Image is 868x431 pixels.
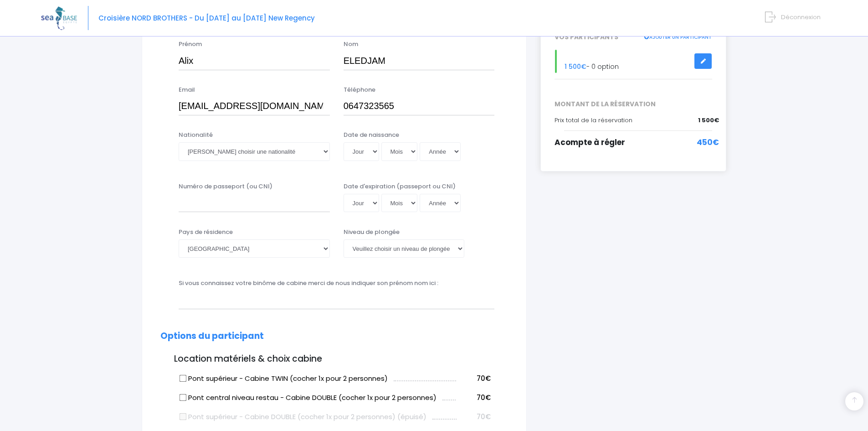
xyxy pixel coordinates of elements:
div: - 0 option [548,50,719,73]
label: Si vous connaissez votre binôme de cabine merci de nous indiquer son prénom nom ici : [179,279,438,288]
span: 70€ [477,393,491,402]
label: Pont central niveau restau - Cabine DOUBLE (cocher 1x pour 2 personnes) [180,393,437,403]
span: Croisière NORD BROTHERS - Du [DATE] au [DATE] New Regency [98,13,315,23]
label: Numéro de passeport (ou CNI) [179,182,272,191]
label: Pays de résidence [179,228,233,237]
label: Date de naissance [344,130,399,140]
span: Déconnexion [781,13,821,21]
input: Pont central niveau restau - Cabine DOUBLE (cocher 1x pour 2 personnes) [180,394,187,401]
span: 450€ [697,137,719,149]
input: Pont supérieur - Cabine TWIN (cocher 1x pour 2 personnes) [180,374,187,382]
span: Prix total de la réservation [555,116,632,125]
label: Prénom [179,40,202,49]
span: 70€ [477,374,491,383]
label: Téléphone [344,85,375,94]
label: Nom [344,40,358,49]
label: Email [179,85,195,94]
span: 70€ [477,412,491,421]
span: 1 500€ [698,116,719,125]
h3: Location matériels & choix cabine [160,354,508,364]
label: Pont supérieur - Cabine TWIN (cocher 1x pour 2 personnes) [180,374,388,384]
label: Nationalité [179,130,213,140]
input: Pont supérieur - Cabine DOUBLE (cocher 1x pour 2 personnes) (épuisé) [180,413,187,420]
span: MONTANT DE LA RÉSERVATION [548,99,719,109]
span: 1 500€ [565,62,586,71]
h2: Options du participant [160,331,508,342]
label: Niveau de plongée [344,228,400,237]
span: Acompte à régler [555,137,625,148]
label: Date d'expiration (passeport ou CNI) [344,182,456,191]
label: Pont supérieur - Cabine DOUBLE (cocher 1x pour 2 personnes) (épuisé) [180,412,426,422]
div: VOS PARTICIPANTS [548,32,719,42]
